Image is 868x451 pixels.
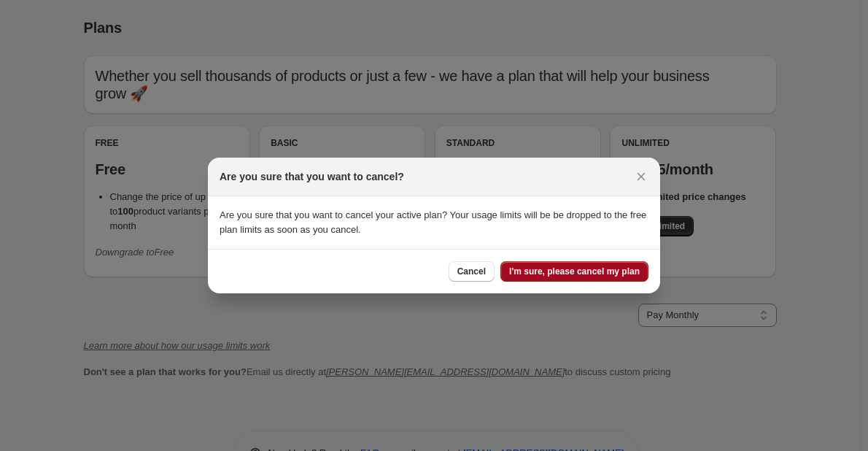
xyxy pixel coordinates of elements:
h2: Are you sure that you want to cancel? [220,169,404,184]
button: Cancel [449,261,495,282]
span: Cancel [457,266,486,277]
span: I'm sure, please cancel my plan [509,266,640,277]
p: Are you sure that you want to cancel your active plan? Your usage limits will be be dropped to th... [220,208,648,237]
button: Close [631,166,651,187]
button: I'm sure, please cancel my plan [500,261,648,282]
